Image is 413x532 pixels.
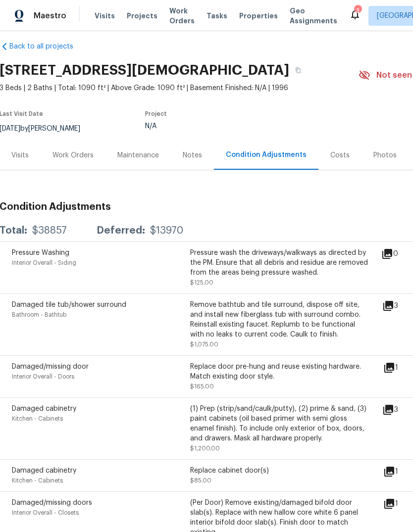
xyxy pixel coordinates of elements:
[289,61,307,79] button: Copy Address
[145,111,167,117] span: Project
[190,341,218,347] span: $1,075.00
[12,260,76,266] span: Interior Overall - Siding
[127,11,157,21] span: Projects
[12,374,74,380] span: Interior Overall - Doors
[373,150,397,160] div: Photos
[169,6,195,26] span: Work Orders
[190,248,368,278] div: Pressure wash the driveways/walkways as directed by the PM. Ensure that all debris and residue ar...
[354,6,361,16] div: 3
[12,510,79,516] span: Interior Overall - Closets
[150,226,183,236] div: $13970
[190,445,220,451] span: $1,200.00
[12,467,76,474] span: Damaged cabinetry
[190,362,368,382] div: Replace door pre-hung and reuse existing hardware. Match existing door style.
[239,11,278,21] span: Properties
[190,466,368,476] div: Replace cabinet door(s)
[12,249,69,256] span: Pressure Washing
[226,150,307,160] div: Condition Adjustments
[190,384,214,389] span: $165.00
[117,150,159,160] div: Maintenance
[32,226,67,236] div: $38857
[330,150,350,160] div: Costs
[12,416,63,422] span: Kitchen - Cabinets
[190,280,213,286] span: $125.00
[190,478,211,484] span: $85.00
[145,123,335,130] div: N/A
[97,226,145,236] div: Deferred:
[190,300,368,339] div: Remove bathtub and tile surround, dispose off site, and install new fiberglass tub with surround ...
[12,312,66,318] span: Bathroom - Bathtub
[12,499,92,506] span: Damaged/missing doors
[12,405,76,412] span: Damaged cabinetry
[95,11,115,21] span: Visits
[206,12,227,19] span: Tasks
[290,6,337,26] span: Geo Assignments
[52,150,94,160] div: Work Orders
[12,363,89,370] span: Damaged/missing door
[12,478,63,484] span: Kitchen - Cabinets
[12,301,126,308] span: Damaged tile tub/shower surround
[190,404,368,443] div: (1) Prep (strip/sand/caulk/putty), (2) prime & sand, (3) paint cabinets (oil based primer with se...
[183,150,202,160] div: Notes
[34,11,66,21] span: Maestro
[11,150,29,160] div: Visits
